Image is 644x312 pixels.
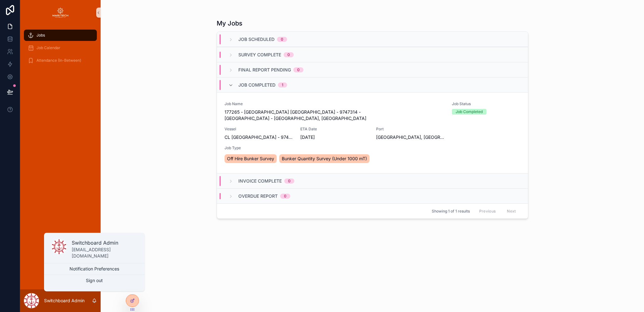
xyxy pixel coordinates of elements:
a: Job Calendar [24,42,97,54]
span: [GEOGRAPHIC_DATA], [GEOGRAPHIC_DATA] [376,134,444,140]
span: Job Calendar [36,45,60,50]
span: Job Name [225,101,445,106]
div: 0 [288,179,291,184]
div: 0 [297,67,300,72]
button: Sign out [44,275,145,286]
p: Switchboard Admin [72,239,137,247]
span: [DATE] [300,134,369,140]
span: Overdue Report [238,193,278,199]
span: Job Scheduled [238,36,275,43]
span: CL [GEOGRAPHIC_DATA] - 9747314 [225,134,293,140]
span: Jobs [36,33,45,38]
span: 177265 - [GEOGRAPHIC_DATA] [GEOGRAPHIC_DATA] - 9747314 - [GEOGRAPHIC_DATA] - [GEOGRAPHIC_DATA], [... [225,109,445,122]
span: Showing 1 of 1 results [432,209,470,214]
p: [EMAIL_ADDRESS][DOMAIN_NAME] [72,247,137,259]
span: Job Type [225,145,520,150]
div: 0 [281,37,283,42]
span: Vessel [225,127,293,132]
span: Off Hire Bunker Survey [227,156,274,162]
span: Job Completed [238,82,275,88]
h1: My Jobs [217,19,242,28]
div: Job Completed [456,109,483,115]
p: Switchboard Admin [44,298,85,304]
span: Attendance (In-Between) [36,58,81,63]
span: Invoice Complete [238,178,282,184]
a: Attendance (In-Between) [24,55,97,66]
div: 0 [287,52,290,57]
a: Jobs [24,30,97,41]
div: 1 [282,82,283,88]
div: scrollable content [20,25,101,74]
span: Bunker Quantity Survey (Under 1000 mT) [282,156,367,162]
span: Survey Complete [238,52,281,58]
a: Job Name177265 - [GEOGRAPHIC_DATA] [GEOGRAPHIC_DATA] - 9747314 - [GEOGRAPHIC_DATA] - [GEOGRAPHIC_... [217,92,528,173]
div: 0 [284,194,286,199]
span: Job Status [452,101,520,106]
button: Notification Preferences [44,263,145,275]
span: Final Report Pending [238,67,291,73]
span: ETA Date [300,127,369,132]
img: App logo [53,8,68,18]
span: Port [376,127,444,132]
